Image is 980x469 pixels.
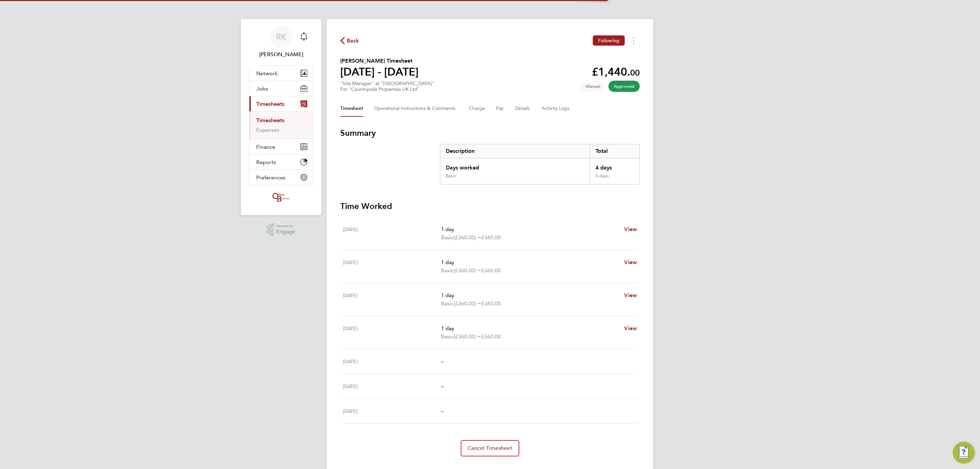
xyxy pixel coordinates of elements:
span: View [624,259,637,265]
p: 1 day [441,225,619,233]
div: 4 days [590,173,639,184]
div: Total [590,144,639,158]
span: – [441,408,444,414]
div: [DATE] [343,258,441,275]
button: Pay [496,100,504,117]
a: Timesheets [256,117,284,124]
a: View [624,324,637,333]
span: – [441,358,444,365]
span: Preferences [256,174,285,181]
span: Back [347,37,359,45]
span: View [624,325,637,331]
button: Activity Logs [542,100,570,117]
div: Timesheets [249,111,313,139]
span: Network [256,70,278,77]
button: Timesheet [340,100,363,117]
button: Network [249,66,313,81]
div: Description [440,144,590,158]
button: Cancel Timesheet [461,440,519,456]
span: Basic [441,300,454,308]
button: Following [593,35,625,46]
span: Basic [441,266,454,275]
span: – [441,383,444,389]
span: £360.00 [481,300,501,307]
span: Basic [441,333,454,341]
span: Timesheets [256,101,284,107]
button: Reports [249,155,313,169]
a: View [624,258,637,266]
span: Reports [256,159,276,165]
p: 1 day [441,324,619,333]
section: Timesheet [340,128,640,456]
span: Finance [256,144,275,150]
span: Reece Kershaw [249,50,313,59]
div: For "Countryside Properties UK Ltd" [340,86,434,92]
span: This timesheet was manually created. [580,81,606,92]
span: (£360.00) = [454,234,481,241]
button: Back [340,36,359,45]
div: Summary [440,144,640,184]
p: 1 day [441,258,619,266]
div: [DATE] [343,382,441,390]
span: View [624,226,637,232]
div: Days worked [440,158,590,173]
div: [DATE] [343,324,441,341]
span: (£360.00) = [454,267,481,274]
div: "Site Manager" at "[GEOGRAPHIC_DATA]" [340,81,434,92]
span: Powered by [276,223,295,229]
span: 00 [630,68,640,78]
button: Jobs [249,81,313,96]
span: £360.00 [481,333,501,340]
a: View [624,225,637,233]
span: Following [598,37,619,44]
span: View [624,292,637,298]
h2: [PERSON_NAME] Timesheet [340,57,419,65]
div: [DATE] [343,407,441,415]
span: This timesheet has been approved. [608,81,640,92]
span: £360.00 [481,267,501,274]
div: Basic [446,173,456,179]
button: Timesheets Menu [627,35,640,46]
div: 4 days [590,158,639,173]
a: Go to home page [249,192,313,203]
button: Timesheets [249,96,313,111]
span: £360.00 [481,234,501,241]
button: Operational Instructions & Comments [374,100,458,117]
span: (£360.00) = [454,333,481,340]
a: Expenses [256,127,279,133]
span: Engage [276,229,295,235]
div: [DATE] [343,291,441,308]
div: [DATE] [343,225,441,242]
h3: Time Worked [340,201,640,212]
span: (£360.00) = [454,300,481,307]
button: Charge [469,100,485,117]
button: Engage Resource Center [953,442,975,464]
span: Cancel Timesheet [468,445,512,452]
app-decimal: £1,440. [592,65,640,78]
button: Details [515,100,531,117]
h3: Summary [340,128,640,139]
button: Preferences [249,170,313,185]
span: Jobs [256,85,268,92]
div: [DATE] [343,357,441,366]
a: RK[PERSON_NAME] [249,26,313,59]
h1: [DATE] - [DATE] [340,65,419,79]
a: View [624,291,637,300]
button: Finance [249,139,313,154]
a: Powered byEngage [267,223,296,236]
p: 1 day [441,291,619,300]
span: RK [276,32,287,41]
span: Basic [441,233,454,242]
nav: Main navigation [241,19,321,215]
img: oneillandbrennan-logo-retina.png [271,192,291,203]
